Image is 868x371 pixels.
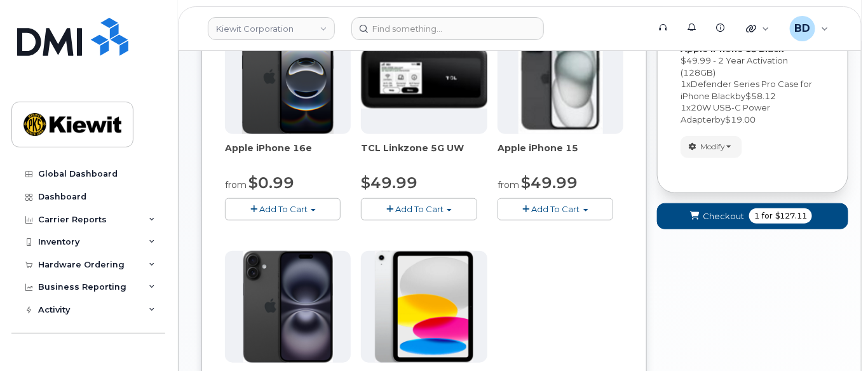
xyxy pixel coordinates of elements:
button: Add To Cart [361,198,477,220]
span: Add To Cart [532,204,580,214]
strong: Apple iPhone 15 [681,44,757,54]
span: BD [794,21,810,36]
span: 1 [681,79,686,89]
span: 1 [754,210,759,222]
span: Add To Cart [259,204,308,214]
span: Checkout [703,210,744,222]
img: iphone15.jpg [519,22,603,134]
img: ipad_11.png [375,251,473,363]
span: 20W USB-C Power Adapter [681,102,770,125]
span: for [759,210,775,222]
span: Defender Series Pro Case for iPhone Black [681,79,812,101]
span: $49.99 [361,173,417,192]
span: $58.12 [745,91,776,101]
a: Kiewit Corporation [208,17,335,40]
button: Add To Cart [225,198,341,220]
span: Modify [700,141,725,152]
img: iphone_16_plus.png [243,251,333,363]
div: Barbara Dye [781,16,837,41]
input: Find something... [351,17,544,40]
small: from [225,179,247,191]
small: from [498,179,519,191]
span: $19.00 [725,114,756,125]
div: Apple iPhone 15 [498,142,623,167]
span: 1 [681,102,686,112]
span: $127.11 [775,210,807,222]
strong: Black [759,44,784,54]
div: TCL Linkzone 5G UW [361,142,487,167]
div: x by [681,78,825,102]
img: iphone16e.png [242,22,334,134]
button: Checkout 1 for $127.11 [657,203,848,229]
div: $49.99 - 2 Year Activation (128GB) [681,55,825,78]
span: $0.99 [248,173,294,192]
div: x by [681,102,825,125]
span: $49.99 [521,173,578,192]
button: Add To Cart [498,198,613,220]
div: Apple iPhone 16e [225,142,351,167]
iframe: Messenger Launcher [813,316,858,361]
div: Quicklinks [737,16,778,41]
button: Modify [681,136,742,158]
img: linkzone5g.png [361,48,487,109]
span: Add To Cart [395,204,444,214]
